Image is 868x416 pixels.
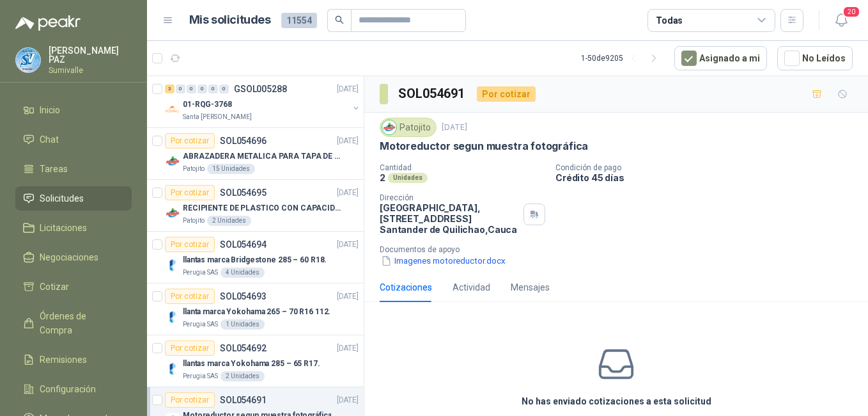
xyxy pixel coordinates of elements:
span: Chat [40,132,59,147]
div: Por cotizar [165,340,215,356]
p: [PERSON_NAME] PAZ [49,46,132,64]
h3: SOL054691 [398,84,467,104]
a: Licitaciones [15,216,132,240]
span: search [335,15,344,24]
button: Asignado a mi [674,46,767,70]
a: Por cotizarSOL054692[DATE] Company Logollantas marca Yokohama 285 – 65 R17.Perugia SAS2 Unidades [147,335,364,387]
a: Inicio [15,98,132,122]
img: Company Logo [165,102,180,117]
p: Condición de pago [555,163,863,172]
div: 0 [176,84,185,93]
p: SOL054693 [220,292,267,301]
p: [DATE] [442,122,467,134]
p: Santa [PERSON_NAME] [183,112,252,122]
div: Patojito [380,118,437,137]
div: Por cotizar [165,237,215,252]
div: 2 Unidades [207,216,251,226]
span: Licitaciones [40,221,87,235]
p: [DATE] [337,291,359,303]
p: [DATE] [337,83,359,95]
div: Unidades [388,173,428,183]
img: Company Logo [165,257,180,273]
span: Tareas [40,162,68,176]
p: RECIPIENTE DE PLASTICO CON CAPACIDAD DE 1.8 LT PARA LA EXTRACCIÓN MANUAL DE LIQUIDOS [183,202,342,214]
p: [DATE] [337,239,359,251]
p: Cantidad [380,163,545,172]
div: Por cotizar [477,86,536,102]
p: Perugia SAS [183,371,218,381]
span: Configuración [40,382,96,396]
p: Patojito [183,216,205,226]
div: 2 Unidades [221,371,265,381]
h1: Mis solicitudes [189,11,271,29]
span: Inicio [40,103,60,117]
span: 11554 [281,13,317,28]
button: No Leídos [777,46,853,70]
div: 0 [187,84,196,93]
p: SOL054691 [220,396,267,404]
p: 2 [380,172,385,183]
a: Negociaciones [15,245,132,269]
a: Por cotizarSOL054695[DATE] Company LogoRECIPIENTE DE PLASTICO CON CAPACIDAD DE 1.8 LT PARA LA EXT... [147,180,364,232]
div: 0 [208,84,218,93]
h3: No has enviado cotizaciones a esta solicitud [522,394,711,408]
div: Todas [656,13,683,28]
button: Imagenes motoreductor.docx [380,254,507,268]
p: SOL054696 [220,136,267,145]
span: Órdenes de Compra [40,309,120,337]
div: Mensajes [511,280,550,294]
div: Por cotizar [165,392,215,408]
a: Por cotizarSOL054696[DATE] Company LogoABRAZADERA METALICA PARA TAPA DE TAMBOR DE PLASTICO DE 50 ... [147,128,364,180]
p: ABRAZADERA METALICA PARA TAPA DE TAMBOR DE PLASTICO DE 50 LT [183,150,342,163]
p: [DATE] [337,135,359,147]
p: SOL054692 [220,344,267,353]
span: Solicitudes [40,191,84,205]
p: [DATE] [337,394,359,406]
p: [DATE] [337,342,359,355]
div: Por cotizar [165,289,215,304]
img: Company Logo [165,205,180,221]
p: SOL054695 [220,188,267,197]
p: Perugia SAS [183,319,218,330]
p: Sumivalle [49,67,132,74]
p: Dirección [380,193,518,202]
p: llanta marca Yokohama 265 – 70 R16 112. [183,306,330,318]
p: GSOL005288 [234,84,287,93]
div: 1 Unidades [221,319,265,330]
span: Remisiones [40,353,87,367]
a: Órdenes de Compra [15,304,132,342]
a: Configuración [15,377,132,401]
div: 3 [165,84,174,93]
p: Crédito 45 días [555,172,863,183]
div: 0 [219,84,229,93]
p: SOL054694 [220,240,267,249]
img: Company Logo [165,361,180,376]
div: 4 Unidades [221,268,265,278]
div: 15 Unidades [207,164,255,174]
span: 20 [842,6,860,18]
a: 3 0 0 0 0 0 GSOL005288[DATE] Company Logo01-RQG-3768Santa [PERSON_NAME] [165,81,361,122]
span: Cotizar [40,280,69,294]
div: 0 [198,84,207,93]
a: Cotizar [15,275,132,299]
div: Cotizaciones [380,280,432,294]
a: Remisiones [15,348,132,372]
a: Por cotizarSOL054694[DATE] Company Logollantas marca Bridgestone 285 – 60 R18.Perugia SAS4 Unidades [147,232,364,284]
a: Tareas [15,157,132,181]
a: Chat [15,127,132,152]
div: Por cotizar [165,133,215,148]
img: Logo peakr [15,15,81,31]
span: Negociaciones [40,250,98,264]
p: llantas marca Bridgestone 285 – 60 R18. [183,254,327,266]
img: Company Logo [165,309,180,324]
p: Patojito [183,164,205,174]
a: Por cotizarSOL054693[DATE] Company Logollanta marca Yokohama 265 – 70 R16 112.Perugia SAS1 Unidades [147,284,364,335]
p: [GEOGRAPHIC_DATA], [STREET_ADDRESS] Santander de Quilichao , Cauca [380,202,518,235]
img: Company Logo [16,48,40,72]
p: 01-RQG-3768 [183,99,232,111]
p: Documentos de apoyo [380,245,863,254]
p: Motoreductor segun muestra fotográfica [380,140,588,153]
div: Por cotizar [165,185,215,200]
a: Solicitudes [15,186,132,211]
img: Company Logo [382,120,396,134]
